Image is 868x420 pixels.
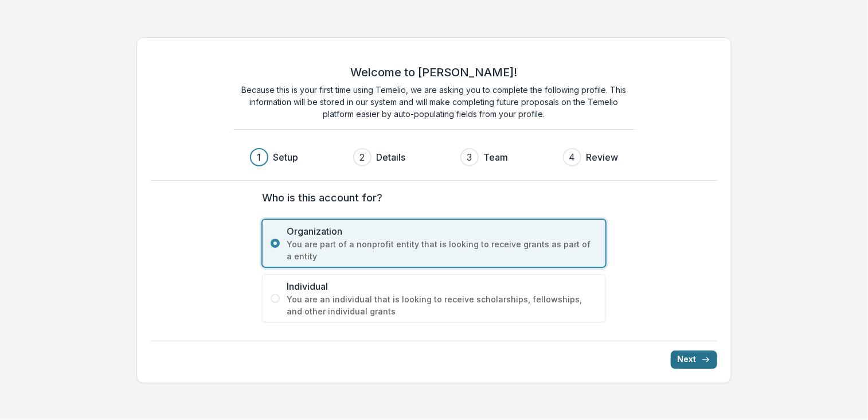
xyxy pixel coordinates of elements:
[569,150,575,164] div: 4
[287,224,597,238] span: Organization
[250,148,618,166] div: Progress
[483,150,508,164] h3: Team
[671,351,717,369] button: Next
[287,279,597,293] span: Individual
[586,150,618,164] h3: Review
[376,150,405,164] h3: Details
[257,150,261,164] div: 1
[467,150,472,164] div: 3
[233,84,635,120] p: Because this is your first time using Temelio, we are asking you to complete the following profil...
[262,190,599,205] label: Who is this account for?
[287,238,597,262] span: You are part of a nonprofit entity that is looking to receive grants as part of a entity
[273,150,298,164] h3: Setup
[350,65,517,79] h2: Welcome to [PERSON_NAME]!
[359,150,365,164] div: 2
[287,293,597,317] span: You are an individual that is looking to receive scholarships, fellowships, and other individual ...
